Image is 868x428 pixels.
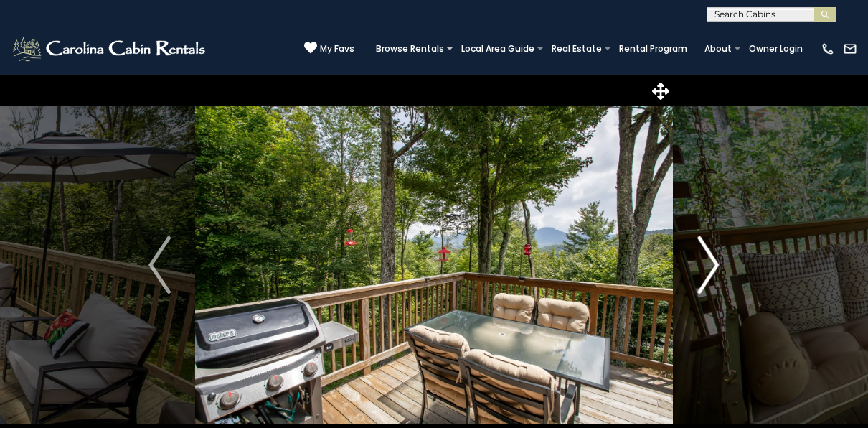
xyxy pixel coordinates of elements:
[821,42,835,56] img: phone-regular-white.png
[11,34,209,63] img: White-1-2.png
[697,39,739,59] a: About
[612,39,694,59] a: Rental Program
[697,236,719,294] img: arrow
[843,42,857,56] img: mail-regular-white.png
[454,39,542,59] a: Local Area Guide
[320,42,354,55] span: My Favs
[742,39,810,59] a: Owner Login
[148,236,170,294] img: arrow
[304,41,354,56] a: My Favs
[544,39,609,59] a: Real Estate
[369,39,451,59] a: Browse Rentals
